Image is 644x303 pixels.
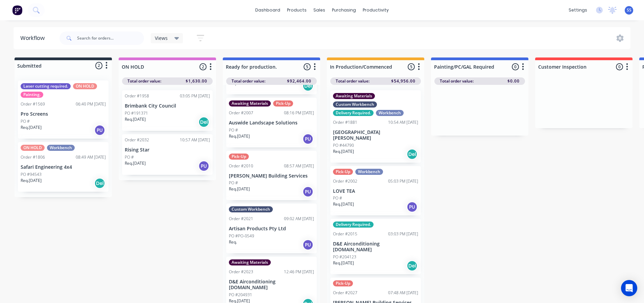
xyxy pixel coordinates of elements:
div: Laser cutting required.ON HOLDPainting.Order #156906:40 PM [DATE]Pro ScreensPO #Req.[DATE]PU [18,80,109,139]
p: PO #PO-0549 [229,233,254,239]
div: ON HOLD [21,145,45,151]
p: Auswide Landscape Solutions [229,120,314,126]
p: Req. [DATE] [333,260,354,266]
div: ON HOLDWorkbenchOrder #180608:49 AM [DATE]Safari Engineering 4x4PO #94543Req.[DATE]Del [18,142,109,192]
div: Order #1958 [125,93,149,99]
p: [PERSON_NAME] Building Services [229,173,314,179]
p: PO #204931 [229,292,252,298]
div: Order #2002 [333,178,357,184]
span: Total order value: [232,78,265,84]
div: Awaiting Materials [229,100,271,107]
div: Workbench [47,145,75,151]
div: 08:16 PM [DATE] [284,110,314,116]
div: PU [303,134,313,144]
div: 03:05 PM [DATE] [180,93,210,99]
div: Order #2027 [333,290,357,296]
p: Req. [229,239,237,245]
span: $54,956.00 [391,78,415,84]
span: Total order value: [127,78,161,84]
div: 10:54 AM [DATE] [388,119,418,125]
input: Search for orders... [77,31,144,45]
p: PO #204123 [333,254,356,260]
p: Req. [DATE] [21,124,42,131]
div: Order #2007 [229,110,253,116]
div: PU [198,161,209,171]
p: D&E Airconditioning [DOMAIN_NAME] [333,241,418,253]
div: Awaiting MaterialsCustom WorkbenchDelivery Required.WorkbenchOrder #188110:54 AM [DATE][GEOGRAPHI... [330,90,421,163]
p: D&E Airconditioning [DOMAIN_NAME] [229,279,314,290]
div: Del [94,178,105,189]
div: 09:02 AM [DATE] [284,216,314,222]
div: Awaiting Materials [333,93,375,99]
div: Workbench [355,169,383,175]
div: Workflow [20,34,48,42]
div: products [284,5,310,15]
div: Del [198,117,209,127]
span: Views [155,34,168,42]
p: PO #191371 [125,110,148,116]
p: Req. [DATE] [125,160,146,166]
div: 12:46 PM [DATE] [284,269,314,275]
div: Painting. [21,92,43,98]
div: Pick-Up [229,154,249,160]
div: Open Intercom Messenger [621,280,637,296]
span: Total order value: [336,78,369,84]
p: Rising Star [125,147,210,153]
div: PU [407,202,418,212]
p: Brimbank City Council [125,103,210,109]
div: 06:40 PM [DATE] [76,101,106,107]
div: Delivery Required.Order #201503:03 PM [DATE]D&E Airconditioning [DOMAIN_NAME]PO #204123Req.[DATE]Del [330,219,421,274]
div: Custom WorkbenchOrder #202109:02 AM [DATE]Artisan Products Pty LtdPO #PO-0549Req.PU [226,204,317,253]
div: settings [565,5,591,15]
div: Order #2023 [229,269,253,275]
p: Pro Screens [21,111,106,117]
div: Awaiting Materials [229,259,271,265]
div: ON HOLD [73,83,97,89]
div: purchasing [329,5,359,15]
span: SS [627,7,631,13]
div: 07:48 AM [DATE] [388,290,418,296]
div: Order #195803:05 PM [DATE]Brimbank City CouncilPO #191371Req.[DATE]Del [122,90,213,131]
p: PO # [333,195,342,201]
div: Delivery Required. [333,222,374,228]
div: 05:03 PM [DATE] [388,178,418,184]
div: Pick-Up [333,169,353,175]
p: Safari Engineering 4x4 [21,164,106,170]
div: Workbench [376,110,404,116]
div: 10:57 AM [DATE] [180,137,210,143]
p: PO #44790 [333,142,354,148]
span: $1,630.00 [186,78,207,84]
div: Order #1881 [333,119,357,125]
p: Artisan Products Pty Ltd [229,226,314,232]
div: Order #2010 [229,163,253,169]
div: Order #2021 [229,216,253,222]
div: Del [407,260,418,271]
span: Total order value: [440,78,474,84]
div: Del [303,80,313,91]
div: 03:03 PM [DATE] [388,231,418,237]
div: Custom Workbench [333,101,377,108]
div: 08:49 AM [DATE] [76,154,106,160]
p: PO # [229,127,238,133]
a: dashboard [252,5,284,15]
p: Req. [DATE] [229,133,250,139]
div: productivity [359,5,392,15]
div: Del [407,149,418,160]
p: PO # [229,180,238,186]
p: Req. [DATE] [125,116,146,122]
p: LOVE TEA [333,188,418,194]
p: Req. [DATE] [333,148,354,155]
div: Delivery Required. [333,110,374,116]
div: Pick-UpOrder #201008:57 AM [DATE][PERSON_NAME] Building ServicesPO #Req.[DATE]PU [226,151,317,201]
div: PU [303,186,313,197]
div: sales [310,5,329,15]
div: Pick-Up [273,100,293,107]
p: PO # [21,118,30,124]
span: $0.00 [507,78,520,84]
div: Laser cutting required. [21,83,71,89]
div: Order #2032 [125,137,149,143]
div: Awaiting MaterialsPick-UpOrder #200708:16 PM [DATE]Auswide Landscape SolutionsPO #Req.[DATE]PU [226,98,317,147]
p: Req. [DATE] [229,186,250,192]
div: PU [303,239,313,250]
p: Req. [DATE] [333,201,354,207]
